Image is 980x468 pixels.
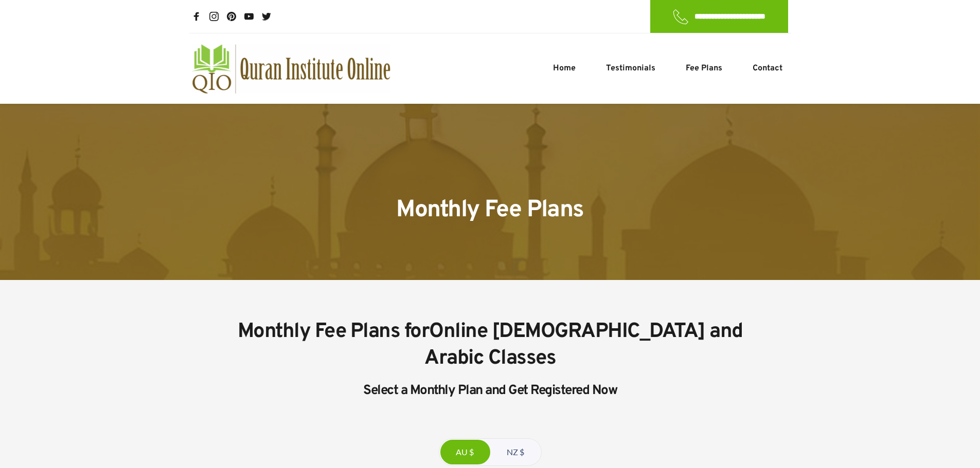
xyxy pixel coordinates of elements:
a: Home [550,62,578,74]
a: Fee Plans [683,62,725,74]
span: NZ $ [507,446,524,458]
a: Testimonials [603,62,658,74]
a: Contact [750,62,785,74]
span: Monthly Fee Plans for [238,319,430,345]
span: Testimonials [606,62,655,74]
span: AU $ [456,446,474,458]
a: Online [DEMOGRAPHIC_DATA] and Arabic Classes [424,319,746,371]
span: Home [553,62,576,74]
span: Monthly Fee Plans [396,195,584,226]
span: Select a Monthly Plan and Get Registered Now [363,382,617,399]
a: quran-institute-online-australia [192,44,390,93]
span: Fee Plans [686,62,722,74]
span: Contact [753,62,782,74]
